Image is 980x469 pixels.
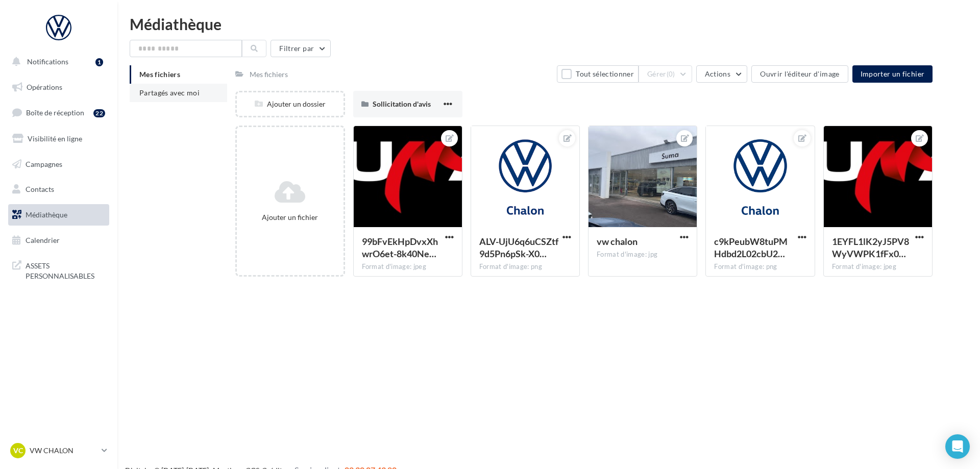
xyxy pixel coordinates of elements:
div: 1 [95,58,103,66]
span: Visibilité en ligne [28,134,82,143]
a: Opérations [6,77,111,98]
div: Format d'image: jpg [597,250,689,259]
button: Importer un fichier [852,65,933,83]
span: Boîte de réception [26,108,84,117]
div: Format d'image: png [479,262,571,271]
div: Format d'image: jpeg [832,262,924,271]
button: Ouvrir l'éditeur d'image [751,65,848,83]
span: VC [13,446,23,456]
span: ALV-UjU6q6uCSZtf9d5Pn6pSk-X0wtOhVwut3u6hmuh2wcx42vessgYI [479,236,558,259]
a: VC VW CHALON [8,441,109,460]
div: Format d'image: jpeg [362,262,454,271]
span: Opérations [27,83,62,91]
a: Calendrier [6,230,111,251]
p: VW CHALON [30,446,97,456]
span: Notifications [27,57,68,66]
button: Gérer(0) [639,65,692,83]
span: Médiathèque [26,210,67,219]
div: Mes fichiers [250,69,288,80]
div: Ajouter un fichier [241,212,339,223]
a: Contacts [6,179,111,200]
a: Boîte de réception22 [6,102,111,124]
div: Ajouter un dossier [237,99,343,109]
span: Partagés avec moi [139,88,200,97]
span: 1EYFL1lK2yJ5PV8WyVWPK1fFx07KsogsyYBO0xUXMwEq8s8ucpDfkrmfiaDgJNdjFqv3k10Vbcz03Xuc7A=s0 [832,236,909,259]
span: Contacts [26,185,54,193]
button: Tout sélectionner [557,65,639,83]
a: Médiathèque [6,204,111,226]
span: c9kPeubW8tuPMHdbd2L02cbU2d8hmiJgFh9ew43NLDmKkV8nbBwHQi8hbUGX6SjbfpLmNAa570RrSkV0oQ=s0 [714,236,788,259]
span: 99bFvEkHpDvxXhwrO6et-8k40Ne_Z-bcbm-QFv91Fm-giQuoe0XtuxUE7MPETYVeaz5NaTsERWxCrP-p-Q=s0 [362,236,438,259]
div: Open Intercom Messenger [945,434,970,459]
button: Filtrer par [271,40,331,57]
span: Actions [705,69,730,78]
div: Médiathèque [130,16,968,32]
button: Notifications 1 [6,51,107,72]
span: Importer un fichier [861,69,925,78]
button: Actions [696,65,747,83]
span: Calendrier [26,236,60,244]
a: Visibilité en ligne [6,128,111,150]
a: Campagnes [6,154,111,175]
span: Mes fichiers [139,70,180,79]
a: ASSETS PERSONNALISABLES [6,255,111,285]
span: vw chalon [597,236,638,247]
div: Format d'image: png [714,262,806,271]
span: ASSETS PERSONNALISABLES [26,259,105,281]
span: Campagnes [26,159,62,168]
div: 22 [93,109,105,117]
span: Sollicitation d'avis [373,100,431,108]
span: (0) [667,70,675,78]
